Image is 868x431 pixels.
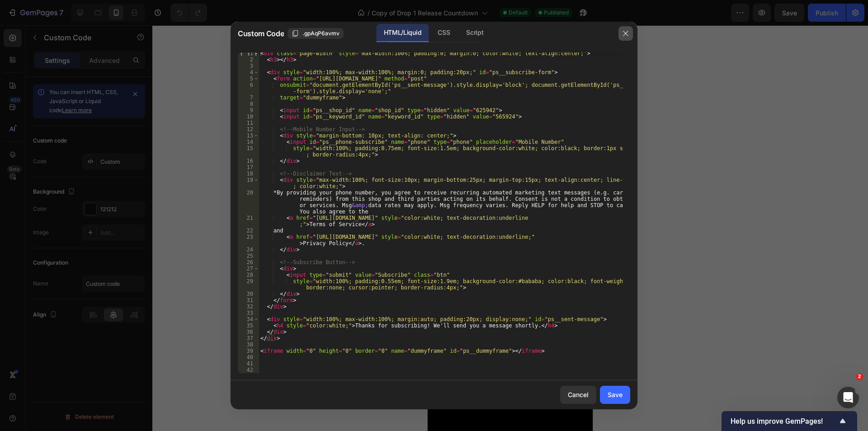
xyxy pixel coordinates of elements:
div: 16 [238,158,259,164]
div: 15 [238,145,259,158]
a: Privacy Policy [79,67,107,72]
div: 36 [238,329,259,335]
span: About Us [16,180,42,188]
button: .gpAqP6avmv [288,28,344,39]
button: Cancel [560,386,596,404]
div: 18 [238,171,259,177]
div: 8 [238,101,259,107]
div: 28 [238,272,259,278]
strong: Sad Crew is a clothing brand for the quiet ones carrying pain no one else can see. [1,200,158,218]
strong: Sad Crew is for those who sit on the curb at midnight and feel the hum of the universe in their b... [1,270,161,289]
div: 9 [238,107,259,114]
div: 25 [238,253,259,259]
div: 11 [238,120,259,126]
input: Subscribe [9,84,156,119]
div: 3 [238,63,259,69]
div: 29 [238,278,259,291]
div: 38 [238,341,259,348]
div: 13 [238,133,259,139]
div: 31 [238,297,259,303]
button: Show survey - Help us improve GemPages! [731,416,848,426]
div: Drop element here [64,142,112,149]
div: 1 [238,50,259,57]
div: 2 [238,57,259,63]
div: 39 [238,348,259,354]
iframe: Intercom live chat [837,387,859,408]
span: 2 [856,373,863,380]
div: 40 [238,354,259,360]
span: .gpAqP6avmv [302,29,340,38]
div: 35 [238,322,259,329]
div: 21 [238,215,259,227]
div: 6 [238,82,259,95]
div: Save [608,390,623,399]
div: CSS [430,24,457,42]
a: Terms of Service [57,62,155,72]
div: 23 [238,234,259,246]
div: 12 [238,126,259,133]
div: 22 [238,227,259,234]
strong: It’s about embracing sadness — not as broken, but as a human experience. [1,235,145,253]
div: 14 [238,139,259,145]
div: 19 [238,177,259,189]
strong: For the ones who never fit in, who never will, and somehow find freedom in the fracture. [1,317,155,335]
div: *By providing your phone number, you agree to receive recurring automated marketing text messages... [9,40,156,72]
div: 30 [238,291,259,297]
div: 10 [238,114,259,120]
button: Save [600,386,630,404]
div: 27 [238,265,259,272]
div: 41 [238,360,259,367]
div: 20 [238,189,259,215]
div: Cancel [568,390,589,399]
div: 7 [238,95,259,101]
span: Custom Code [238,28,284,39]
div: 37 [238,335,259,341]
div: HTML/Liquid [377,24,429,42]
div: 24 [238,246,259,253]
div: 26 [238,259,259,265]
span: Help us improve GemPages! [731,417,837,426]
div: 5 [238,76,259,82]
div: 34 [238,316,259,322]
div: Script [459,24,491,42]
div: 4 [238,69,259,76]
div: 32 [238,303,259,310]
div: 33 [238,310,259,316]
div: 17 [238,164,259,171]
div: 42 [238,367,259,373]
